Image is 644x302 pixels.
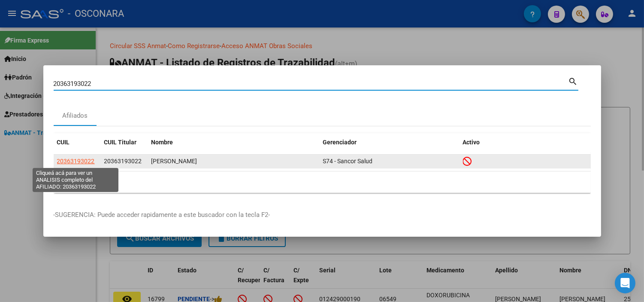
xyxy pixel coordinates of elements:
datatable-header-cell: CUIL Titular [101,133,148,152]
div: Open Intercom Messenger [615,273,635,293]
span: CUIL Titular [104,139,137,146]
div: [PERSON_NAME] [151,156,316,166]
span: Activo [463,139,480,146]
span: Gerenciador [323,139,357,146]
datatable-header-cell: CUIL [54,133,101,152]
div: Afiliados [62,111,88,121]
span: 20363193022 [104,158,142,165]
mat-icon: search [568,76,578,86]
span: Nombre [151,139,173,146]
span: 20363193022 [57,158,95,165]
span: S74 - Sancor Salud [323,158,373,165]
span: CUIL [57,139,70,146]
datatable-header-cell: Gerenciador [320,133,460,152]
datatable-header-cell: Nombre [148,133,320,152]
div: 1 total [54,171,591,193]
datatable-header-cell: Activo [460,133,591,152]
p: -SUGERENCIA: Puede acceder rapidamente a este buscador con la tecla F2- [54,210,591,220]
